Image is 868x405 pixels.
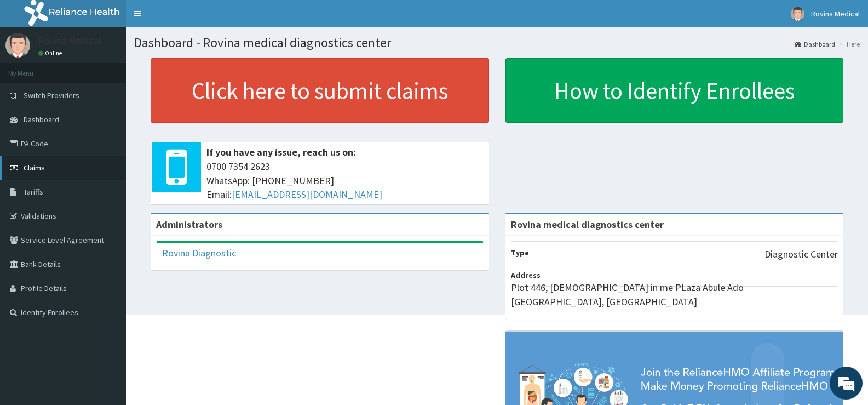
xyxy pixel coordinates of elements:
[64,128,151,239] span: We're online!
[20,55,44,82] img: d_794563401_company_1708531726252_794563401
[57,61,184,76] div: Chat with us now
[505,58,844,123] a: How to Identify Enrollees
[511,281,838,309] p: Plot 446, [DEMOGRAPHIC_DATA] in me PLaza Abule Ado [GEOGRAPHIC_DATA], [GEOGRAPHIC_DATA]
[511,270,541,280] b: Address
[232,188,382,201] a: [EMAIL_ADDRESS][DOMAIN_NAME]
[511,218,664,231] strong: Rovina medical diagnostics center
[836,39,860,49] li: Here
[24,187,43,197] span: Tariffs
[5,280,209,318] textarea: Type your message and hit 'Enter'
[764,247,838,261] p: Diagnostic Center
[162,247,236,259] a: Rovina Diagnostic
[795,39,835,49] a: Dashboard
[38,36,101,45] p: Rovina Medical
[206,159,484,202] span: 0700 7354 2623 WhatsApp: [PHONE_NUMBER] Email:
[811,9,860,19] span: Rovina Medical
[24,163,45,173] span: Claims
[24,115,59,124] span: Dashboard
[511,248,529,258] b: Type
[156,218,222,231] b: Administrators
[206,146,356,158] b: If you have any issue, reach us on:
[151,58,489,123] a: Click here to submit claims
[24,90,79,100] span: Switch Providers
[134,36,860,50] h1: Dashboard - Rovina medical diagnostics center
[180,5,206,32] div: Minimize live chat window
[5,33,30,58] img: User Image
[38,49,65,57] a: Online
[791,7,804,21] img: User Image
